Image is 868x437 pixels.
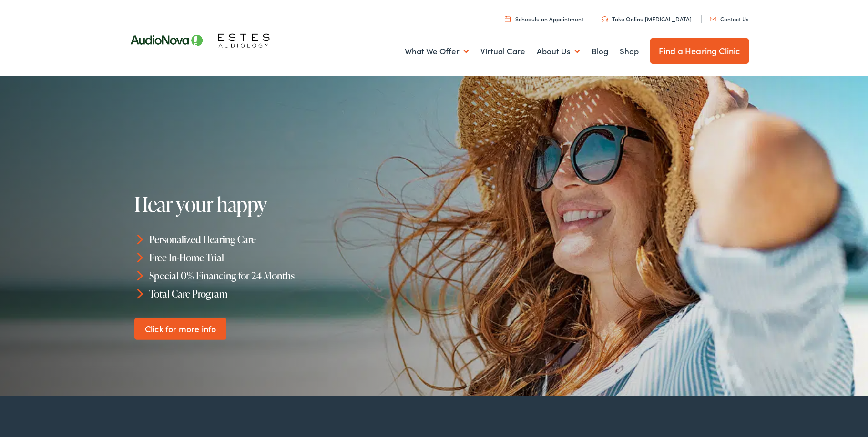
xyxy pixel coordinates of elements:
[620,34,639,69] a: Shop
[480,34,525,69] a: Virtual Care
[134,284,438,302] li: Total Care Program
[710,15,748,23] a: Contact Us
[650,38,749,64] a: Find a Hearing Clinic
[505,15,583,23] a: Schedule an Appointment
[537,34,580,69] a: About Us
[710,17,716,21] img: utility icon
[134,193,424,215] h1: Hear your happy
[602,15,692,23] a: Take Online [MEDICAL_DATA]
[602,16,608,22] img: utility icon
[405,34,469,69] a: What We Offer
[134,318,226,340] a: Click for more info
[134,267,438,285] li: Special 0% Financing for 24 Months
[505,16,511,22] img: utility icon
[134,248,438,267] li: Free In-Home Trial
[134,230,438,248] li: Personalized Hearing Care
[592,34,608,69] a: Blog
